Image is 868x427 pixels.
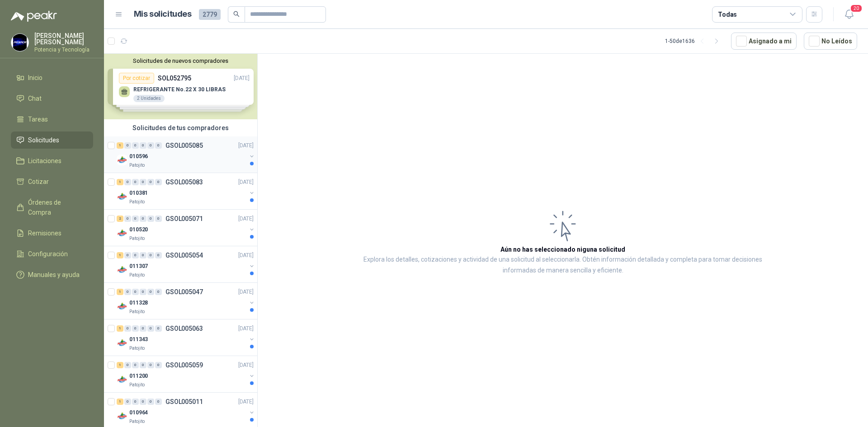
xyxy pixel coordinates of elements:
[155,179,162,185] div: 0
[117,360,255,389] a: 1 0 0 0 0 0 GSOL005059[DATE] Company Logo011200Patojito
[117,177,255,206] a: 1 0 0 0 0 0 GSOL005083[DATE] Company Logo010381Patojito
[28,197,85,217] span: Órdenes de Compra
[140,179,146,185] div: 0
[117,411,127,422] img: Company Logo
[165,399,203,405] p: GSOL005011
[147,216,154,222] div: 0
[28,94,42,103] span: Chat
[132,325,139,332] div: 0
[129,262,148,271] p: 011307
[155,289,162,295] div: 0
[140,399,146,405] div: 0
[238,251,254,260] p: [DATE]
[140,325,146,332] div: 0
[165,216,203,222] p: GSOL005071
[117,399,123,405] div: 1
[165,325,203,332] p: GSOL005063
[11,173,93,190] a: Cotizar
[147,179,154,185] div: 0
[11,225,93,242] a: Remisiones
[155,362,162,368] div: 0
[124,252,131,258] div: 0
[147,362,154,368] div: 0
[124,142,131,149] div: 0
[129,308,145,315] p: Patojito
[155,252,162,258] div: 0
[238,288,254,296] p: [DATE]
[165,362,203,368] p: GSOL005059
[238,398,254,406] p: [DATE]
[124,362,131,368] div: 0
[129,418,145,425] p: Patojito
[147,289,154,295] div: 0
[117,155,127,165] img: Company Logo
[165,289,203,295] p: GSOL005047
[129,272,145,279] p: Patojito
[11,111,93,128] a: Tareas
[117,250,255,279] a: 1 0 0 0 0 0 GSOL005054[DATE] Company Logo011307Patojito
[665,34,724,48] div: 1 - 50 de 1636
[147,252,154,258] div: 0
[117,323,255,352] a: 1 0 0 0 0 0 GSOL005063[DATE] Company Logo011343Patojito
[117,396,255,425] a: 1 0 0 0 0 0 GSOL005011[DATE] Company Logo010964Patojito
[129,225,148,234] p: 010520
[140,362,146,368] div: 0
[11,152,93,169] a: Licitaciones
[117,252,123,258] div: 1
[129,235,145,242] p: Patojito
[104,119,257,136] div: Solicitudes de tus compradores
[117,362,123,368] div: 1
[11,69,93,86] a: Inicio
[129,189,148,197] p: 010381
[28,228,61,238] span: Remisiones
[155,142,162,149] div: 0
[11,34,28,51] img: Company Logo
[199,9,221,20] span: 2779
[132,399,139,405] div: 0
[140,142,146,149] div: 0
[500,244,625,254] h3: Aún no has seleccionado niguna solicitud
[129,372,148,380] p: 011200
[132,216,139,222] div: 0
[104,54,257,119] div: Solicitudes de nuevos compradoresPor cotizarSOL052795[DATE] REFRIGERANTE No.22 X 30 LIBRAS2 Unida...
[124,325,131,332] div: 0
[140,216,146,222] div: 0
[850,4,863,13] span: 20
[117,264,127,275] img: Company Logo
[11,90,93,107] a: Chat
[124,399,131,405] div: 0
[117,191,127,202] img: Company Logo
[28,270,80,280] span: Manuales y ayuda
[129,381,145,389] p: Patojito
[117,140,255,169] a: 1 0 0 0 0 0 GSOL005085[DATE] Company Logo010596Patojito
[841,6,857,23] button: 20
[155,399,162,405] div: 0
[34,33,93,45] p: [PERSON_NAME] [PERSON_NAME]
[147,142,154,149] div: 0
[11,131,93,149] a: Solicitudes
[147,325,154,332] div: 0
[124,289,131,295] div: 0
[132,362,139,368] div: 0
[238,215,254,223] p: [DATE]
[28,177,49,187] span: Cotizar
[11,245,93,263] a: Configuración
[132,179,139,185] div: 0
[117,374,127,385] img: Company Logo
[124,179,131,185] div: 0
[28,135,59,145] span: Solicitudes
[165,179,203,185] p: GSOL005083
[124,216,131,222] div: 0
[117,142,123,149] div: 1
[134,8,192,21] h1: Mis solicitudes
[11,266,93,283] a: Manuales y ayuda
[238,324,254,333] p: [DATE]
[348,254,778,276] p: Explora los detalles, cotizaciones y actividad de una solicitud al seleccionarla. Obtén informaci...
[117,179,123,185] div: 1
[155,216,162,222] div: 0
[132,289,139,295] div: 0
[140,289,146,295] div: 0
[132,252,139,258] div: 0
[117,325,123,332] div: 1
[238,178,254,187] p: [DATE]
